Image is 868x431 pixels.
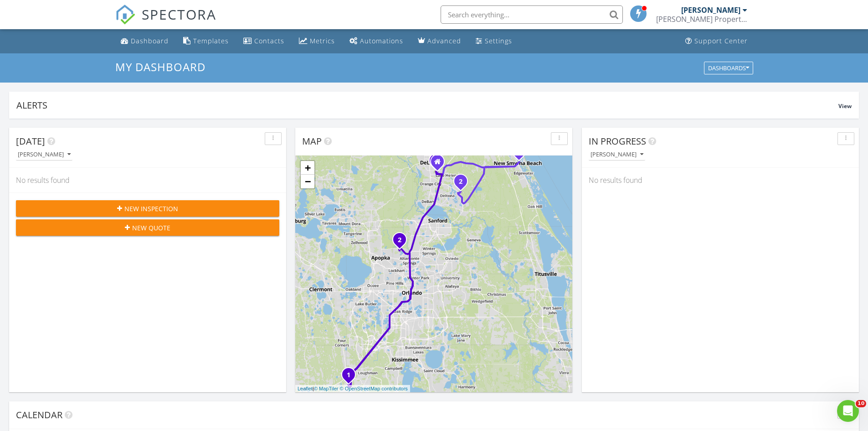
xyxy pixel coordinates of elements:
[124,204,178,213] span: New Inspection
[16,200,279,217] button: New Inspection
[461,181,466,187] div: 1923 Bayport Dr, Deltona, FL 32738
[193,36,229,45] div: Templates
[340,386,408,391] a: © OpenStreetMap contributors
[459,179,462,185] i: 2
[295,33,339,50] a: Metrics
[346,33,407,50] a: Automations (Basic)
[360,36,403,45] div: Automations
[694,36,748,45] div: Support Center
[856,400,866,407] span: 10
[582,168,859,192] div: No results found
[414,33,465,50] a: Advanced
[437,161,443,167] div: 339 Orchard Hill St, Deland FL 32724
[591,151,643,158] div: [PERSON_NAME]
[301,161,314,175] a: Zoom in
[838,102,852,110] span: View
[519,151,524,156] div: 4 Riverwalk Dr 407, New Smyrna Beach, FL 32169
[589,135,646,147] span: In Progress
[16,219,279,236] button: New Quote
[656,15,747,24] div: Bowman Property Inspections
[314,386,339,391] a: © MapTiler
[589,149,645,161] button: [PERSON_NAME]
[16,99,838,111] div: Alerts
[142,5,216,24] span: SPECTORA
[427,36,461,45] div: Advanced
[485,36,512,45] div: Settings
[132,223,170,233] span: New Quote
[240,33,288,50] a: Contacts
[16,135,45,147] span: [DATE]
[115,5,135,25] img: The Best Home Inspection Software - Spectora
[298,386,313,391] a: Leaflet
[117,33,172,50] a: Dashboard
[9,168,286,192] div: No results found
[837,400,859,422] iframe: Intercom live chat
[704,62,753,74] button: Dashboards
[708,65,749,71] div: Dashboards
[347,372,350,379] i: 1
[398,237,401,244] i: 2
[349,374,354,380] div: 3008 Moulin Rd, Davenport, FL 33837
[295,385,410,393] div: |
[400,239,405,245] div: 804 S Sweetwater Blvd, Longwood, FL 32779
[681,5,740,15] div: [PERSON_NAME]
[18,151,71,158] div: [PERSON_NAME]
[310,36,335,45] div: Metrics
[254,36,284,45] div: Contacts
[302,135,322,147] span: Map
[115,59,205,74] span: My Dashboard
[16,149,72,161] button: [PERSON_NAME]
[16,409,62,421] span: Calendar
[441,5,623,24] input: Search everything...
[180,33,232,50] a: Templates
[682,33,751,50] a: Support Center
[131,36,169,45] div: Dashboard
[115,12,216,31] a: SPECTORA
[472,33,516,50] a: Settings
[301,175,314,188] a: Zoom out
